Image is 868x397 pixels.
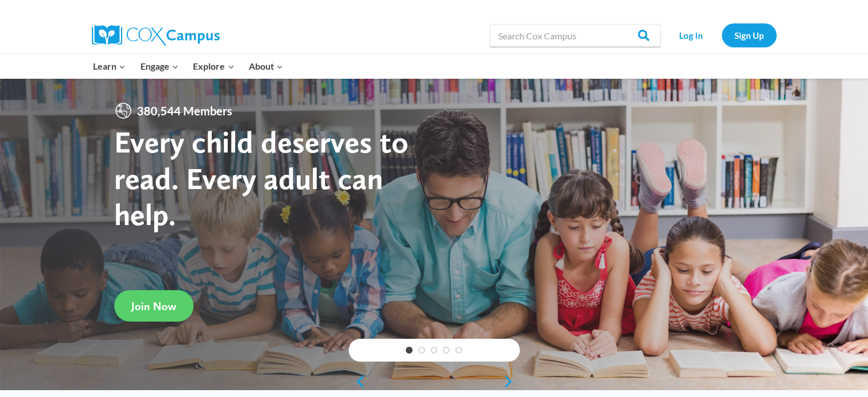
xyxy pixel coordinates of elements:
a: 2 [418,347,425,354]
nav: Secondary Navigation [667,23,777,47]
a: next [503,375,520,388]
input: Search Cox Campus [490,24,661,47]
a: Sign Up [722,23,777,47]
span: Engage [140,59,179,74]
span: Learn [93,59,126,74]
nav: Primary Navigation [86,54,290,78]
a: Join Now [114,290,193,322]
span: Explore [193,59,234,74]
span: 380,544 Members [132,102,237,120]
a: 3 [431,347,438,354]
span: About [249,59,283,74]
a: Log In [667,23,716,47]
div: content slider buttons [349,370,520,393]
a: 4 [443,347,450,354]
span: Join Now [131,299,176,313]
strong: Every child deserves to read. Every adult can help. [114,123,409,232]
a: 5 [455,347,462,354]
a: 1 [406,347,413,354]
a: previous [349,375,366,388]
img: Cox Campus [92,25,220,46]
